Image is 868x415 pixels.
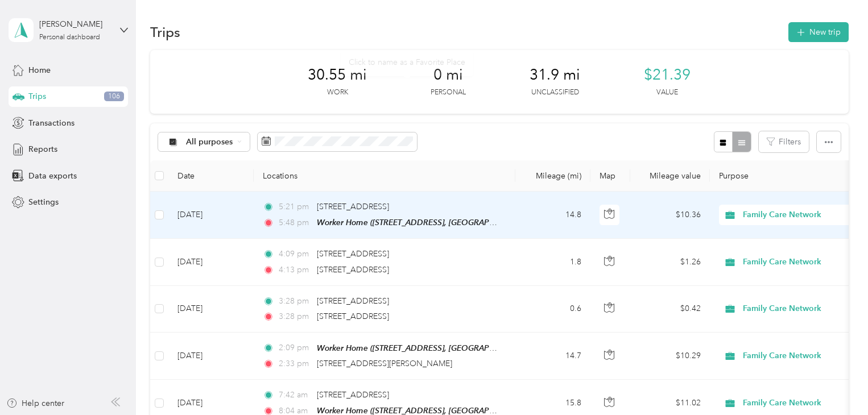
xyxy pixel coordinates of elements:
button: Help center [6,397,64,409]
span: [STREET_ADDRESS] [317,390,389,400]
span: 31.9 mi [530,66,580,84]
span: Family Care Network [743,209,847,221]
td: [DATE] [168,333,254,380]
p: Value [656,88,678,98]
span: [STREET_ADDRESS] [317,265,389,275]
span: 106 [104,92,124,102]
span: 7:42 am [279,389,311,401]
span: 30.55 mi [308,66,367,84]
span: [STREET_ADDRESS] [317,296,389,306]
td: 14.7 [515,333,590,380]
span: Family Care Network [743,397,847,409]
th: Mileage (mi) [515,160,590,192]
span: Trips [28,90,46,102]
th: Mileage value [630,160,710,192]
p: Work [327,88,348,98]
th: Map [590,160,630,192]
span: Family Care Network [743,302,847,315]
div: Click to name as a Favorite Place [341,48,473,76]
p: Unclassified [531,88,579,98]
span: 3:28 pm [279,295,311,308]
span: Home [28,64,51,76]
th: Locations [254,160,515,192]
div: [PERSON_NAME] [39,18,110,30]
td: 14.8 [515,192,590,239]
td: [DATE] [168,192,254,239]
span: 4:09 pm [279,248,311,260]
button: Filters [759,131,809,152]
span: Worker Home ([STREET_ADDRESS], [GEOGRAPHIC_DATA][PERSON_NAME], [US_STATE]) [317,343,639,353]
span: Family Care Network [743,350,847,362]
span: Data exports [28,170,77,182]
td: $10.29 [630,333,710,380]
td: $1.26 [630,239,710,285]
td: 1.8 [515,239,590,285]
p: Personal [431,88,466,98]
td: [DATE] [168,286,254,333]
span: Family Care Network [743,256,847,268]
span: Transactions [28,117,75,129]
span: All purposes [186,138,233,146]
td: $0.42 [630,286,710,333]
iframe: Everlance-gr Chat Button Frame [804,351,868,415]
span: 5:21 pm [279,201,311,213]
span: 3:28 pm [279,310,311,323]
td: [DATE] [168,239,254,285]
div: Personal dashboard [39,34,100,41]
button: New trip [788,22,849,42]
h1: Trips [150,26,180,38]
span: 2:33 pm [279,358,311,370]
td: $10.36 [630,192,710,239]
span: [STREET_ADDRESS][PERSON_NAME] [317,359,452,368]
th: Date [168,160,254,192]
span: Reports [28,143,57,155]
span: [STREET_ADDRESS] [317,312,389,321]
span: 4:13 pm [279,264,311,276]
td: 0.6 [515,286,590,333]
span: $21.39 [644,66,691,84]
span: [STREET_ADDRESS] [317,202,389,211]
span: Worker Home ([STREET_ADDRESS], [GEOGRAPHIC_DATA][PERSON_NAME], [US_STATE]) [317,218,639,227]
span: 2:09 pm [279,342,311,354]
span: 5:48 pm [279,217,311,229]
span: [STREET_ADDRESS] [317,249,389,259]
span: Settings [28,196,59,208]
